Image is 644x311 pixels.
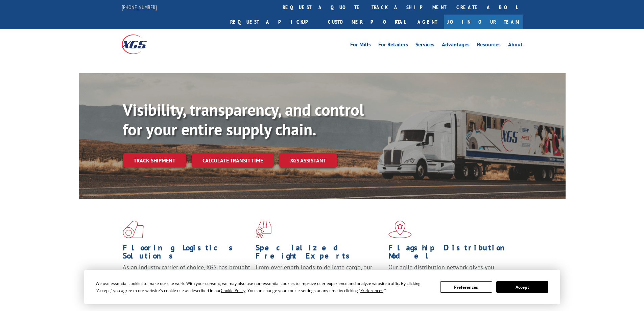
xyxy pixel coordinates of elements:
[508,42,523,49] a: About
[388,221,412,238] img: xgs-icon-flagship-distribution-model-red
[477,42,501,49] a: Resources
[123,221,144,238] img: xgs-icon-total-supply-chain-intelligence-red
[279,153,337,168] a: XGS ASSISTANT
[123,99,364,140] b: Visibility, transparency, and control for your entire supply chain.
[96,280,432,294] div: We use essential cookies to make our site work. With your consent, we may also use non-essential ...
[256,221,271,238] img: xgs-icon-focused-on-flooring-red
[123,263,250,287] span: As an industry carrier of choice, XGS has brought innovation and dedication to flooring logistics...
[496,281,548,293] button: Accept
[388,244,516,263] h1: Flagship Distribution Model
[388,263,513,279] span: Our agile distribution network gives you nationwide inventory management on demand.
[256,263,383,293] p: From overlength loads to delicate cargo, our experienced staff knows the best way to move your fr...
[84,270,560,304] div: Cookie Consent Prompt
[360,288,383,293] span: Preferences
[192,153,274,168] a: Calculate transit time
[411,15,444,29] a: Agent
[221,288,245,293] span: Cookie Policy
[442,42,470,49] a: Advantages
[225,15,323,29] a: Request a pickup
[323,15,411,29] a: Customer Portal
[350,42,371,49] a: For Mills
[123,153,186,168] a: Track shipment
[444,15,523,29] a: Join Our Team
[415,42,434,49] a: Services
[123,244,251,263] h1: Flooring Logistics Solutions
[440,281,492,293] button: Preferences
[122,4,157,10] a: [PHONE_NUMBER]
[378,42,408,49] a: For Retailers
[256,244,383,263] h1: Specialized Freight Experts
